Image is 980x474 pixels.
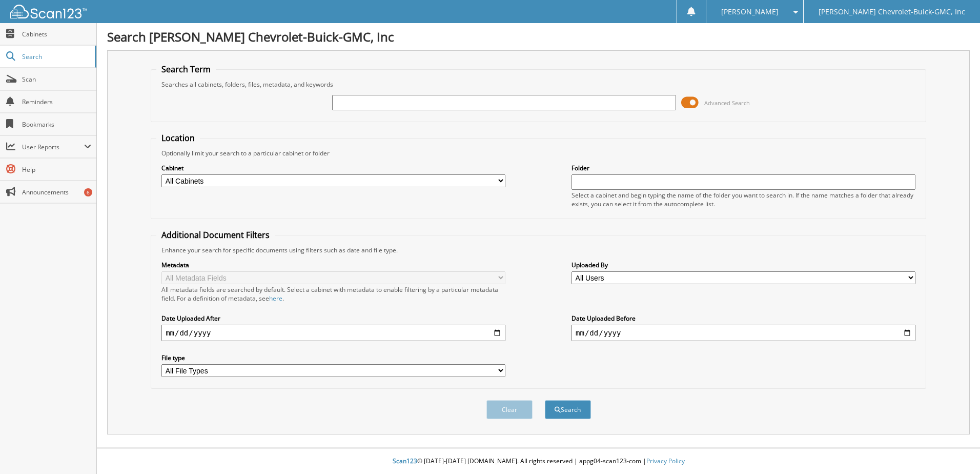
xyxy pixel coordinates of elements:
legend: Additional Document Filters [156,229,275,241]
span: Scan [22,75,91,84]
span: Search [22,52,90,61]
div: All metadata fields are searched by default. Select a cabinet with metadata to enable filtering b... [161,285,505,303]
span: Reminders [22,97,91,106]
span: Bookmarks [22,120,91,129]
a: Privacy Policy [646,457,685,465]
label: Uploaded By [571,261,915,269]
div: Searches all cabinets, folders, files, metadata, and keywords [156,80,921,89]
span: Scan123 [393,457,417,465]
span: User Reports [22,143,84,151]
label: Date Uploaded After [161,314,505,323]
button: Search [545,400,591,419]
a: here [269,294,282,303]
span: [PERSON_NAME] Chevrolet-Buick-GMC, Inc [819,9,965,15]
div: Optionally limit your search to a particular cabinet or folder [156,149,921,157]
label: Folder [571,164,915,172]
div: Select a cabinet and begin typing the name of the folder you want to search in. If the name match... [571,191,915,208]
legend: Location [156,132,200,144]
label: Date Uploaded Before [571,314,915,323]
div: © [DATE]-[DATE] [DOMAIN_NAME]. All rights reserved | appg04-scan123-com | [97,449,980,474]
input: end [571,325,915,341]
h1: Search [PERSON_NAME] Chevrolet-Buick-GMC, Inc [107,28,970,45]
span: Cabinets [22,30,91,38]
label: Cabinet [161,164,505,172]
img: scan123-logo-white.svg [10,5,87,18]
label: Metadata [161,261,505,269]
span: [PERSON_NAME] [721,9,779,15]
label: File type [161,353,505,362]
div: Enhance your search for specific documents using filters such as date and file type. [156,246,921,254]
span: Advanced Search [704,99,750,107]
span: Help [22,165,91,174]
input: start [161,325,505,341]
legend: Search Term [156,64,216,75]
button: Clear [486,400,533,419]
div: 6 [84,188,92,196]
span: Announcements [22,188,91,196]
